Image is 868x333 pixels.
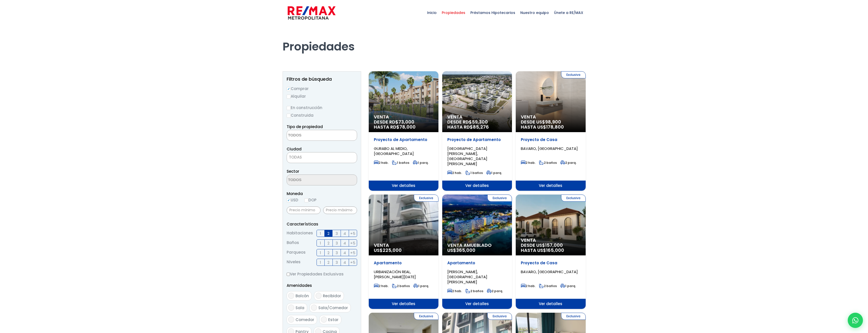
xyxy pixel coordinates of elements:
span: 3 [336,250,338,256]
span: Sector [287,169,299,174]
span: Recibidor [323,293,341,299]
span: 2 hab. [374,284,389,288]
input: Comprar [287,87,291,91]
span: Exclusiva [487,195,512,202]
span: 1 [320,250,321,256]
span: TODAS [287,152,357,163]
label: Alquilar [287,93,357,99]
span: Ver detalles [369,181,438,191]
span: Préstamos Hipotecarios [468,5,518,20]
span: [PERSON_NAME], [GEOGRAPHIC_DATA][PERSON_NAME] [447,269,487,285]
span: Venta Amueblado [447,243,507,248]
span: DESDE US$ [521,243,580,253]
span: 1 [320,259,321,266]
span: 1 baños [392,161,409,165]
span: 2 hab. [447,171,462,175]
span: 2 hab. [374,161,389,165]
span: Baños [287,239,299,247]
span: 85,276 [473,124,489,130]
span: 3 [336,259,338,266]
input: Alquilar [287,95,291,99]
span: TODAS [289,154,302,160]
span: 2 baños [539,161,557,165]
textarea: Search [287,175,336,186]
span: Propiedades [439,5,468,20]
span: BAVARO, [GEOGRAPHIC_DATA] [521,146,578,151]
span: 78,000 [399,124,416,130]
span: 2 hab. [521,284,535,288]
span: 225,000 [383,247,402,253]
span: 2 [327,259,329,266]
span: Venta [447,114,507,119]
span: 2 hab. [447,289,462,293]
span: 2 [327,240,329,246]
input: Precio mínimo [287,206,321,214]
p: Características [287,221,357,227]
span: 3 [336,230,338,237]
span: Ver detalles [442,181,512,191]
span: Tipo de propiedad [287,124,323,129]
a: Exclusiva Venta DESDE US$157,000 HASTA US$165,000 Proyecto de Casa BAVARO, [GEOGRAPHIC_DATA] 2 ha... [516,195,585,309]
span: 1 parq. [413,161,429,165]
span: DESDE US$ [521,119,580,130]
span: +5 [350,259,355,266]
span: Venta [521,114,580,119]
input: DOP [304,198,308,202]
label: Ver Propiedades Exclusivas [287,271,357,277]
span: Sala [296,305,304,310]
p: Proyecto de Apartamento [374,137,433,142]
span: US$ [374,247,402,253]
span: 1 parq. [413,284,429,288]
span: 4 [343,230,346,237]
span: 59,300 [472,119,488,125]
a: Exclusiva Venta DESDE US$98,900 HASTA US$178,800 Proyecto de Casa BAVARO, [GEOGRAPHIC_DATA] 2 hab... [516,71,585,191]
span: Exclusiva [561,71,586,78]
span: Venta [521,238,580,243]
span: DESDE RD$ [374,119,433,130]
h1: Propiedades [283,26,586,54]
label: Comprar [287,85,357,92]
input: Estar [321,317,327,323]
span: Ver detalles [442,299,512,309]
span: 2 parq. [487,289,503,293]
input: Balcón [288,293,294,299]
span: 4 [343,259,346,266]
span: Parqueos [287,249,306,256]
p: Apartamento [374,260,433,266]
span: Estar [328,317,339,322]
span: Venta [374,114,433,119]
img: remax-metropolitana-logo [288,5,336,21]
span: 2 baños [539,284,557,288]
span: 1 baños [466,171,483,175]
span: URBANIZACIÓN REAL, [PERSON_NAME][DATE] [374,269,416,279]
p: Proyecto de Apartamento [447,137,507,142]
span: Exclusiva [561,313,586,320]
span: 98,900 [545,119,561,125]
input: Precio máximo [323,206,357,214]
span: Únete a RE/MAX [551,5,586,20]
input: Sala/Comedor [311,305,317,311]
span: 2 parq. [560,161,577,165]
span: 2 [327,250,329,256]
span: US$ [447,247,475,253]
span: DESDE RD$ [447,119,507,130]
span: +5 [350,230,355,237]
span: HASTA US$ [521,125,580,130]
span: Nuestro equipo [518,5,551,20]
input: Recibidor [316,293,322,299]
textarea: Search [287,130,336,141]
h2: Filtros de búsqueda [287,77,357,82]
a: Venta DESDE RD$59,300 HASTA RD$85,276 Proyecto de Apartamento [GEOGRAPHIC_DATA][PERSON_NAME], [GE... [442,71,512,191]
input: USD [287,198,291,202]
span: Ver detalles [516,299,585,309]
span: Exclusiva [487,313,512,320]
input: En construcción [287,106,291,110]
span: HASTA RD$ [374,125,433,130]
span: Exclusiva [414,195,438,202]
span: Venta [374,243,433,248]
span: Exclusiva [414,313,438,320]
span: Comedor [296,317,314,322]
label: En construcción [287,104,357,111]
span: 365,000 [456,247,475,253]
input: Ver Propiedades Exclusivas [287,273,290,276]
